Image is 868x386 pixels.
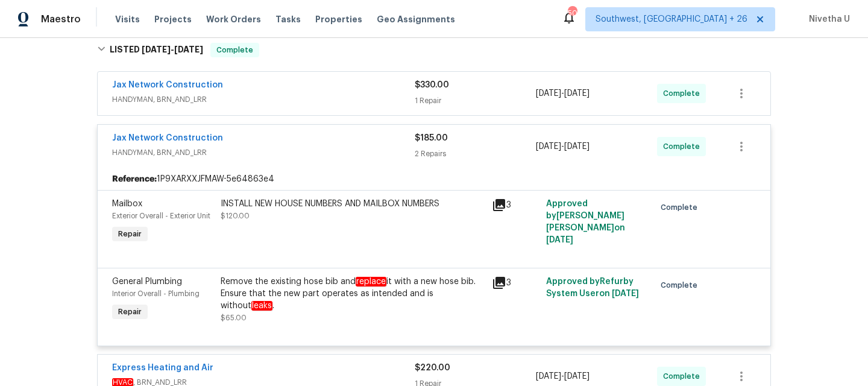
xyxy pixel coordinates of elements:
[112,147,415,159] span: HANDYMAN, BRN_AND_LRR
[154,13,192,25] span: Projects
[98,168,770,190] div: 1P9XARXXJFMAW-5e64863e4
[115,13,140,25] span: Visits
[546,277,639,298] span: Approved by Refurby System User on
[112,93,415,106] span: HANDYMAN, BRN_AND_LRR
[112,134,223,142] a: Jax Network Construction
[275,15,301,24] span: Tasks
[564,372,590,381] span: [DATE]
[661,279,702,291] span: Complete
[113,228,146,240] span: Repair
[110,43,203,57] h6: LISTED
[536,370,590,382] span: -
[221,276,485,312] div: Remove the existing hose bib and it with a new hose bib. Ensure that the new part operates as int...
[546,236,573,244] span: [DATE]
[415,148,536,160] div: 2 Repairs
[206,13,261,25] span: Work Orders
[41,13,81,25] span: Maestro
[804,13,850,25] span: Nivetha U
[174,45,203,54] span: [DATE]
[415,364,450,372] span: $220.00
[596,13,747,25] span: Southwest, [GEOGRAPHIC_DATA] + 26
[536,89,561,98] span: [DATE]
[142,45,171,54] span: [DATE]
[492,276,539,290] div: 3
[564,89,590,98] span: [DATE]
[112,81,223,89] a: Jax Network Construction
[568,7,576,19] div: 503
[112,200,142,208] span: Mailbox
[492,198,539,212] div: 3
[663,370,705,382] span: Complete
[113,306,146,318] span: Repair
[112,212,210,220] span: Exterior Overall - Exterior Unit
[356,277,386,286] em: replace
[221,212,250,220] span: $120.00
[536,142,561,151] span: [DATE]
[212,44,258,56] span: Complete
[663,141,705,153] span: Complete
[546,200,625,244] span: Approved by [PERSON_NAME] [PERSON_NAME] on
[536,372,561,381] span: [DATE]
[315,13,362,25] span: Properties
[612,289,639,298] span: [DATE]
[142,45,203,54] span: -
[112,364,213,372] a: Express Heating and Air
[661,201,702,214] span: Complete
[663,87,705,100] span: Complete
[564,142,590,151] span: [DATE]
[112,173,157,185] b: Reference:
[536,87,590,100] span: -
[415,95,536,107] div: 1 Repair
[536,141,590,153] span: -
[112,277,182,286] span: General Plumbing
[377,13,455,25] span: Geo Assignments
[251,301,272,311] em: leaks
[112,290,200,297] span: Interior Overall - Plumbing
[415,81,449,89] span: $330.00
[221,314,247,321] span: $65.00
[415,134,448,142] span: $185.00
[221,198,485,210] div: INSTALL NEW HOUSE NUMBERS AND MAILBOX NUMBERS
[93,31,775,69] div: LISTED [DATE]-[DATE]Complete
